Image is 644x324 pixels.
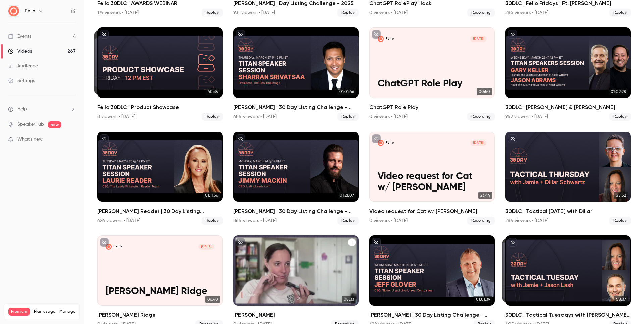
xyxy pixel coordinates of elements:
div: 0 viewers • [DATE] [369,9,408,16]
div: 686 viewers • [DATE] [233,113,277,120]
div: 0 viewers • [DATE] [369,113,408,120]
h2: 30DLC | Tactical [DATE] with Dillar [505,207,631,215]
span: Replay [337,113,359,121]
span: Help [17,106,27,113]
span: 08:33 [342,296,356,303]
span: What's new [17,136,43,143]
a: SpeakerHub [17,121,44,128]
p: [PERSON_NAME] Ridge [106,286,214,297]
button: unpublished [372,30,381,39]
span: 01:02:28 [609,88,628,95]
span: 40:35 [206,88,220,95]
button: unpublished [508,134,517,143]
h2: 30DLC | Tactical Tuesdays with [PERSON_NAME] & [PERSON_NAME] [505,311,631,319]
div: Videos [8,48,32,55]
span: Recording [467,9,495,17]
span: 01:01:46 [337,88,356,95]
li: Video request for Cat w/ Robert Slack [369,132,495,225]
button: unpublished [236,238,245,247]
li: Laurie Reader | 30 Day Listing Challenge - 2025 [97,132,223,225]
span: [DATE] [470,36,486,42]
span: Recording [467,113,495,121]
li: help-dropdown-opener [8,106,76,113]
h2: [PERSON_NAME] [233,311,359,319]
span: new [48,121,61,128]
div: 0 viewers • [DATE] [369,217,408,224]
span: 01:21:07 [338,192,356,199]
div: 285 viewers • [DATE] [505,9,548,16]
h2: ChatGPT Role Play [369,103,495,111]
span: 58:37 [614,296,628,303]
li: Sharran Srivatsaa | 30 Day Listing Challenge - 2025 [233,27,359,120]
p: Fello [386,37,394,41]
button: unpublished [236,134,245,143]
div: Events [8,33,31,40]
a: 55:5230DLC | Tactical [DATE] with Dillar284 viewers • [DATE]Replay [505,132,631,225]
li: 30DLC | Tactical Thursday with Dillar [505,132,631,225]
h2: [PERSON_NAME] | 30 Day Listing Challenge - 2025 [233,103,359,111]
button: unpublished [372,238,381,247]
div: 626 viewers • [DATE] [97,217,140,224]
p: Fello [114,244,122,249]
h2: Fello 30DLC | Product Showcase [97,103,223,111]
button: unpublished [508,238,517,247]
span: Replay [202,113,223,121]
p: Video request for Cat w/ [PERSON_NAME] [378,171,486,193]
span: 06:40 [205,296,220,303]
span: 00:50 [477,88,492,95]
span: Premium [8,308,30,316]
span: 01:01:39 [474,296,492,303]
button: unpublished [236,30,245,39]
p: Fello [386,141,394,145]
button: unpublished [100,30,109,39]
a: 01:11:56[PERSON_NAME] Reader | 30 Day Listing Challenge - 2025626 viewers • [DATE]Replay [97,132,223,225]
button: unpublished [100,238,109,247]
h2: 30DLC | [PERSON_NAME] & [PERSON_NAME] [505,103,631,111]
div: Audience [8,63,38,69]
button: unpublished [508,30,517,39]
div: 284 viewers • [DATE] [505,217,548,224]
img: Clawson Ridge [106,244,112,250]
span: Replay [609,113,631,121]
div: 962 viewers • [DATE] [505,113,548,120]
span: Plan usage [34,309,55,314]
iframe: Noticeable Trigger [68,137,76,143]
li: ChatGPT Role Play [369,27,495,120]
div: 866 viewers • [DATE] [233,217,277,224]
div: 174 viewers • [DATE] [97,9,139,16]
li: 30DLC | Gary Keller & Jason Abrams [505,27,631,120]
span: Recording [467,217,495,225]
span: [DATE] [470,140,486,146]
div: Settings [8,77,35,84]
span: Replay [609,9,631,17]
h2: [PERSON_NAME] | 30 Day Listing Challenge - 2025 [369,311,495,319]
h2: [PERSON_NAME] | 30 Day Listing Challenge - 2025 [233,207,359,215]
a: 01:21:07[PERSON_NAME] | 30 Day Listing Challenge - 2025866 viewers • [DATE]Replay [233,132,359,225]
img: Video request for Cat w/ Robert Slack [378,140,384,146]
span: Replay [337,217,359,225]
span: 01:11:56 [203,192,220,199]
a: ChatGPT Role PlayFello[DATE]ChatGPT Role Play00:50ChatGPT Role Play0 viewers • [DATE]Recording [369,27,495,120]
h2: [PERSON_NAME] Reader | 30 Day Listing Challenge - 2025 [97,207,223,215]
span: 23:44 [478,192,492,199]
span: Replay [609,217,631,225]
img: Fello [8,6,19,16]
span: Replay [337,9,359,17]
a: 40:3540:35Fello 30DLC | Product Showcase8 viewers • [DATE]Replay [97,27,223,120]
button: unpublished [100,134,109,143]
a: 01:02:2830DLC | [PERSON_NAME] & [PERSON_NAME]962 viewers • [DATE]Replay [505,27,631,120]
span: [DATE] [198,244,214,250]
li: Jimmy Mackin | 30 Day Listing Challenge - 2025 [233,132,359,225]
span: Replay [202,217,223,225]
h2: [PERSON_NAME] Ridge [97,311,223,319]
a: Manage [59,309,75,314]
a: 01:01:46[PERSON_NAME] | 30 Day Listing Challenge - 2025686 viewers • [DATE]Replay [233,27,359,120]
img: ChatGPT Role Play [378,36,384,42]
span: 55:52 [614,192,628,199]
h2: Video request for Cat w/ [PERSON_NAME] [369,207,495,215]
li: Fello 30DLC | Product Showcase [97,27,223,120]
h6: Fello [25,8,35,14]
span: Replay [202,9,223,17]
button: unpublished [372,134,381,143]
p: ChatGPT Role Play [378,78,486,90]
